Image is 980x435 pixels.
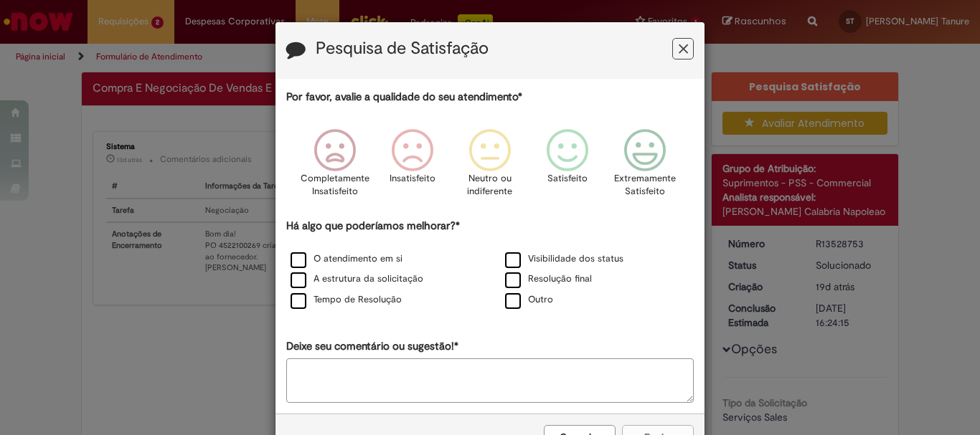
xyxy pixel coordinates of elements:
[505,293,553,307] label: Outro
[547,172,588,186] p: Satisfeito
[376,118,449,216] div: Insatisfeito
[505,272,592,286] label: Resolução final
[301,172,369,199] p: Completamente Insatisfeito
[286,90,522,105] label: Por favor, avalie a qualidade do seu atendimento*
[614,172,676,199] p: Extremamente Satisfeito
[286,219,694,311] div: Há algo que poderíamos melhorar?*
[291,272,423,286] label: A estrutura da solicitação
[505,252,623,266] label: Visibilidade dos status
[286,339,458,354] label: Deixe seu comentário ou sugestão!*
[291,252,402,266] label: O atendimento em si
[298,118,371,216] div: Completamente Insatisfeito
[531,118,604,216] div: Satisfeito
[453,118,527,216] div: Neutro ou indiferente
[608,118,682,216] div: Extremamente Satisfeito
[390,172,435,186] p: Insatisfeito
[316,39,489,58] label: Pesquisa de Satisfação
[464,172,516,199] p: Neutro ou indiferente
[291,293,402,307] label: Tempo de Resolução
